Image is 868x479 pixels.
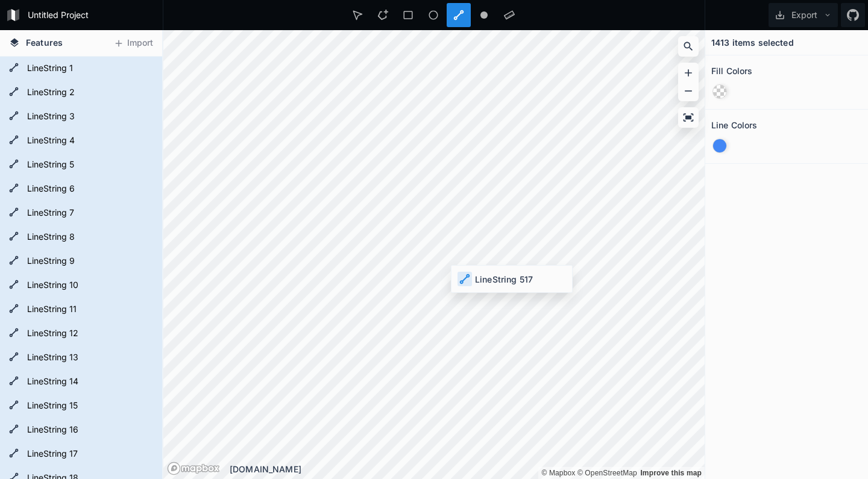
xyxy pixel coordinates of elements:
a: OpenStreetMap [577,469,637,477]
a: Mapbox logo [167,462,220,475]
div: [DOMAIN_NAME] [230,463,705,475]
a: Map feedback [640,469,702,477]
button: Export [769,3,838,27]
a: Mapbox [541,469,575,477]
span: Features [26,36,63,49]
h2: Line Colors [711,116,758,134]
button: Import [107,34,159,53]
h2: Fill Colors [711,61,753,80]
h4: 1413 items selected [711,36,794,49]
